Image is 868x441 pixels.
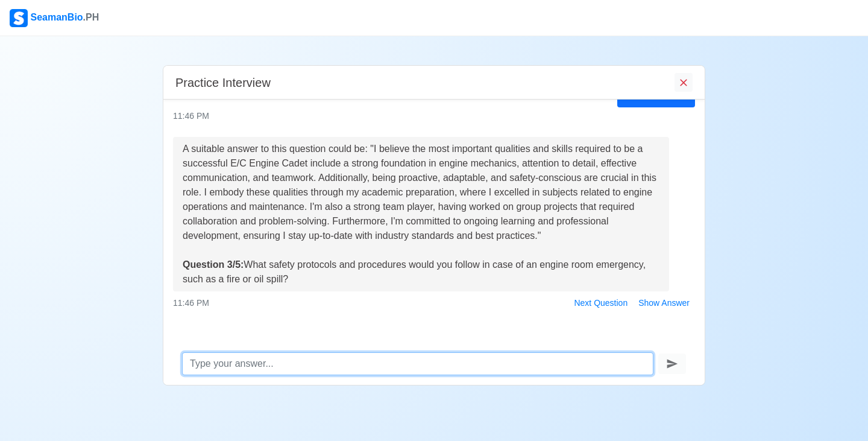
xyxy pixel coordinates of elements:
div: 11:46 PM [173,110,695,122]
button: Show Answer [633,294,695,313]
div: SeamanBio [10,9,99,27]
button: End Interview [675,73,693,92]
span: .PH [83,12,99,22]
h5: Practice Interview [175,75,271,90]
button: Next Question [568,294,633,313]
strong: Question 3/5: [183,259,244,270]
img: Logo [10,9,28,27]
div: 11:46 PM [173,294,695,313]
div: A suitable answer to this question could be: "I believe the most important qualities and skills r... [183,142,659,287]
